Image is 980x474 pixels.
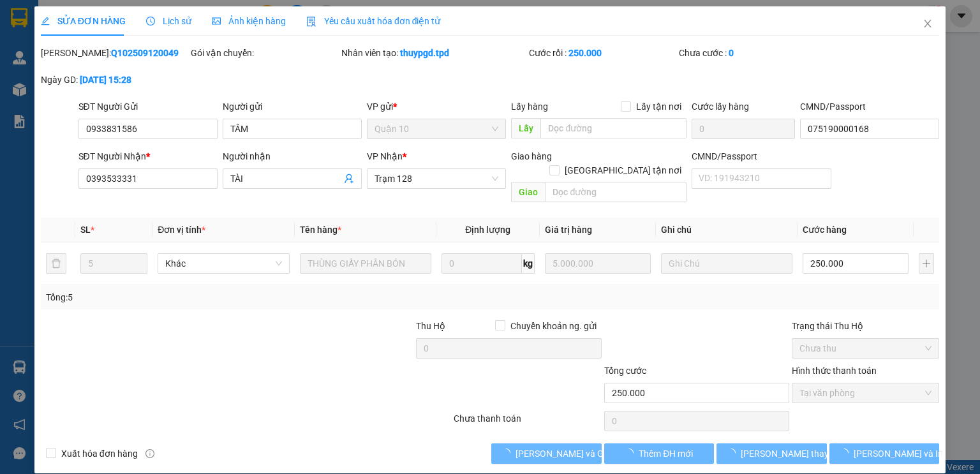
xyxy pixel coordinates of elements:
button: delete [46,253,66,274]
span: Chưa thu [799,339,932,358]
div: TRANG TÔ [100,41,181,57]
b: 0 [729,48,734,58]
div: CMND/Passport [692,149,831,163]
span: Gửi: [11,12,31,26]
div: Chưa cước : [679,46,826,60]
div: Nhân viên tạo: [341,46,526,60]
button: Close [910,6,946,42]
div: TRANG [11,26,91,41]
div: Quận 10 [11,11,91,26]
span: [GEOGRAPHIC_DATA] tận nơi [560,163,687,177]
span: Thu Hộ [416,321,445,331]
span: [PERSON_NAME] và In [854,447,943,461]
input: VD: Bàn, Ghế [300,253,431,274]
span: loading [501,448,516,457]
span: Chuyển khoản ng. gửi [505,319,602,333]
span: Lấy hàng [511,101,548,112]
span: Nhận: [100,12,131,26]
span: kg [522,253,535,274]
span: close [923,19,933,29]
button: [PERSON_NAME] và In [829,443,940,464]
div: VP gửi [367,100,506,114]
span: picture [212,17,221,26]
label: Cước lấy hàng [692,101,749,112]
div: SĐT Người Nhận [78,149,218,163]
span: Yêu cầu xuất hóa đơn điện tử [306,16,441,26]
span: Lịch sử [146,16,191,26]
input: Dọc đường [540,118,687,138]
span: Trạm 128 [375,169,498,188]
div: SĐT Người Gửi [78,100,218,114]
span: [PERSON_NAME] và Giao hàng [516,447,638,461]
div: Người nhận [223,149,362,163]
span: Lấy [511,118,540,138]
span: Tên hàng [300,225,341,235]
b: 250.000 [568,48,602,58]
input: Dọc đường [545,182,687,202]
div: Chưa thanh toán [452,411,602,434]
div: [PERSON_NAME]: [41,46,188,60]
div: Trạng thái Thu Hộ [792,319,939,333]
input: Cước lấy hàng [692,119,795,139]
input: 0 [545,253,651,274]
span: Giao [511,182,545,202]
span: Quận 10 [375,119,498,138]
input: Ghi Chú [661,253,792,274]
button: [PERSON_NAME] và Giao hàng [491,443,602,464]
div: CMND/Passport [800,100,939,114]
span: [PERSON_NAME] thay đổi [741,447,843,461]
span: 124 [119,75,151,97]
button: plus [919,253,934,274]
span: Cước hàng [803,225,847,235]
span: SL [80,225,91,235]
button: [PERSON_NAME] thay đổi [716,443,827,464]
span: clock-circle [146,17,155,26]
span: loading [625,448,639,457]
label: Hình thức thanh toán [792,366,877,376]
th: Ghi chú [656,218,798,242]
span: Định lượng [465,225,510,235]
span: Ảnh kiện hàng [212,16,286,26]
span: info-circle [145,449,154,458]
span: Tại văn phòng [799,383,932,403]
span: SỬA ĐƠN HÀNG [41,16,126,26]
b: [DATE] 15:28 [80,75,131,85]
span: Giao hàng [511,151,552,161]
div: Cước rồi : [529,46,676,60]
span: Thêm ĐH mới [639,447,693,461]
span: Xuất hóa đơn hàng [56,447,143,461]
img: icon [306,17,316,27]
span: loading [727,448,741,457]
b: Q102509120049 [111,48,179,58]
div: Người gửi [223,100,362,114]
button: Thêm ĐH mới [604,443,715,464]
div: Ngày GD: [41,73,188,87]
span: Khác [165,254,281,273]
div: Gói vận chuyển: [191,46,338,60]
span: edit [41,17,50,26]
div: Tổng: 5 [46,290,379,304]
b: thuypgd.tpd [400,48,449,58]
span: user-add [344,174,354,184]
span: Tổng cước [604,366,646,376]
span: loading [840,448,854,457]
span: Đơn vị tính [158,225,205,235]
div: Dọc Đường [100,11,181,41]
span: VP Nhận [367,151,403,161]
span: Lấy tận nơi [631,100,687,114]
span: Giá trị hàng [545,225,592,235]
span: DĐ: [100,82,119,95]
